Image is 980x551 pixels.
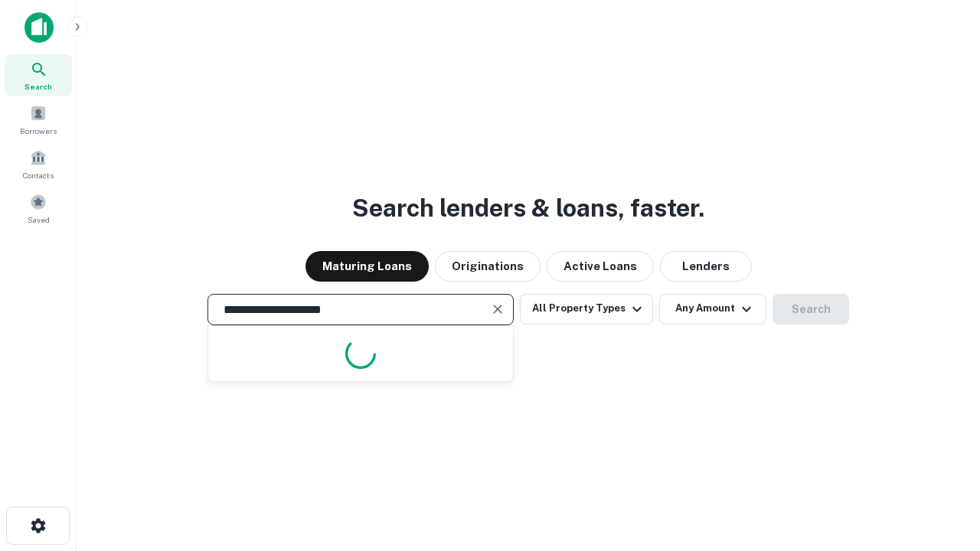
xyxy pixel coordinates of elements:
[5,54,72,96] a: Search
[352,190,704,227] h3: Search lenders & loans, faster.
[24,80,52,93] span: Search
[435,251,541,282] button: Originations
[660,251,752,282] button: Lenders
[659,294,766,324] button: Any Amount
[520,294,653,324] button: All Property Types
[23,169,54,181] span: Contacts
[903,429,980,502] iframe: Chat Widget
[5,187,72,229] a: Saved
[5,143,72,184] a: Contacts
[305,251,429,282] button: Maturing Loans
[28,214,50,226] span: Saved
[487,298,508,320] button: Clear
[20,125,57,137] span: Borrowers
[5,99,72,140] a: Borrowers
[547,251,654,282] button: Active Loans
[24,12,54,43] img: capitalize-icon.png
